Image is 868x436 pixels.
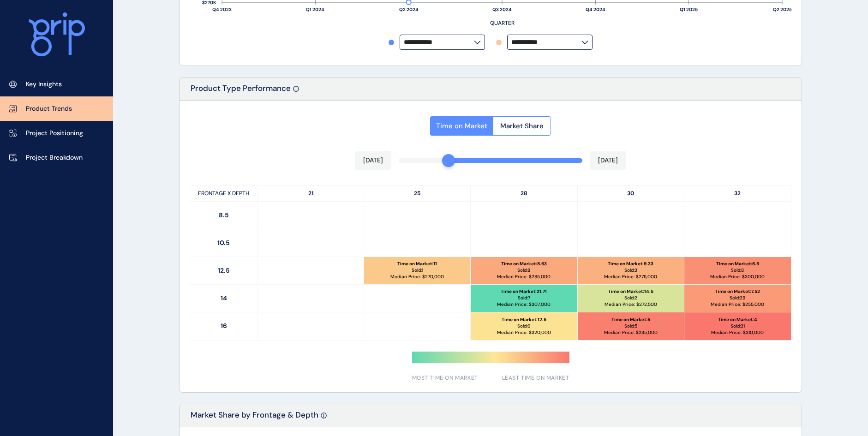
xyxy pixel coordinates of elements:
p: Project Positioning [26,129,83,138]
text: QUARTER [490,19,515,27]
p: Market Share by Frontage & Depth [191,410,318,427]
p: Key Insights [26,80,62,89]
text: Q1 2025 [680,6,698,12]
text: Q1 2024 [306,6,324,12]
text: Q2 2024 [399,6,419,12]
text: Q4 2023 [212,6,232,12]
p: Project Breakdown [26,153,83,162]
p: Product Trends [26,104,72,113]
p: Product Type Performance [191,83,291,100]
text: Q4 2024 [586,6,605,12]
text: Q2 2025 [773,6,792,12]
text: Q3 2024 [492,6,512,12]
